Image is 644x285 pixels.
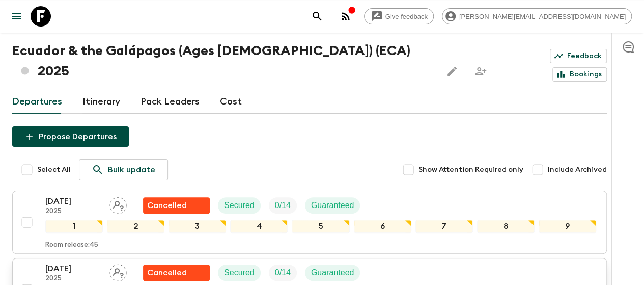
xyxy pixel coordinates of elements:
[454,13,631,20] span: [PERSON_NAME][EMAIL_ADDRESS][DOMAIN_NAME]
[169,220,226,233] div: 3
[218,197,261,214] div: Secured
[12,126,129,147] button: Propose Departures
[45,241,98,249] p: Room release: 45
[220,90,242,114] a: Cost
[143,197,210,214] div: Flash Pack cancellation
[82,90,120,114] a: Itinerary
[275,199,291,212] p: 0 / 14
[548,165,607,175] span: Include Archived
[269,265,297,281] div: Trip Fill
[418,165,523,175] span: Show Attention Required only
[380,13,433,20] span: Give feedback
[45,208,101,216] p: 2025
[470,61,491,82] span: Share this itinerary
[147,199,187,212] p: Cancelled
[224,199,255,212] p: Secured
[230,220,288,233] div: 4
[147,267,187,279] p: Cancelled
[37,165,71,175] span: Select All
[307,6,327,27] button: search adventures
[108,164,155,176] p: Bulk update
[6,6,26,27] button: menu
[218,265,261,281] div: Secured
[141,90,200,114] a: Pack Leaders
[224,267,255,279] p: Secured
[45,275,101,283] p: 2025
[269,197,297,214] div: Trip Fill
[109,267,127,275] span: Assign pack leader
[45,195,101,208] p: [DATE]
[539,220,596,233] div: 9
[109,200,127,208] span: Assign pack leader
[107,220,164,233] div: 2
[45,263,101,275] p: [DATE]
[552,67,607,82] a: Bookings
[477,220,535,233] div: 8
[79,159,168,180] a: Bulk update
[442,8,632,24] div: [PERSON_NAME][EMAIL_ADDRESS][DOMAIN_NAME]
[143,265,210,281] div: Flash Pack cancellation
[311,199,354,212] p: Guaranteed
[311,267,354,279] p: Guaranteed
[45,220,103,233] div: 1
[275,267,291,279] p: 0 / 14
[12,191,607,254] button: [DATE]2025Assign pack leaderFlash Pack cancellationSecuredTrip FillGuaranteed123456789Room releas...
[442,61,462,82] button: Edit this itinerary
[354,220,411,233] div: 6
[292,220,349,233] div: 5
[12,41,434,82] h1: Ecuador & the Galápagos (Ages [DEMOGRAPHIC_DATA]) (ECA) 2025
[364,8,434,24] a: Give feedback
[12,90,62,114] a: Departures
[550,49,607,63] a: Feedback
[415,220,473,233] div: 7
